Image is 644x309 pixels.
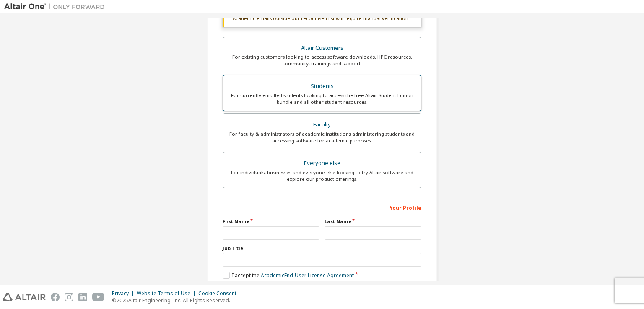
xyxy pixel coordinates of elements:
[112,290,137,297] div: Privacy
[198,290,241,297] div: Cookie Consent
[228,54,416,67] div: For existing customers looking to access software downloads, HPC resources, community, trainings ...
[112,297,241,304] p: © 2025 Altair Engineering, Inc. All Rights Reserved.
[228,131,416,144] div: For faculty & administrators of academic institutions administering students and accessing softwa...
[3,293,46,301] img: altair_logo.svg
[261,272,354,279] a: Academic End-User License Agreement
[223,245,421,252] label: Job Title
[325,218,421,225] label: Last Name
[223,201,421,214] div: Your Profile
[223,272,354,279] label: I accept the
[228,119,416,131] div: Faculty
[223,10,421,27] div: Academic emails outside our recognised list will require manual verification.
[92,293,104,301] img: youtube.svg
[228,169,416,183] div: For individuals, businesses and everyone else looking to try Altair software and explore our prod...
[65,293,73,301] img: instagram.svg
[228,92,416,106] div: For currently enrolled students looking to access the free Altair Student Edition bundle and all ...
[228,80,416,92] div: Students
[223,218,319,225] label: First Name
[228,157,416,169] div: Everyone else
[137,290,198,297] div: Website Terms of Use
[78,293,87,301] img: linkedin.svg
[228,42,416,54] div: Altair Customers
[51,293,60,301] img: facebook.svg
[4,3,109,11] img: Altair One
